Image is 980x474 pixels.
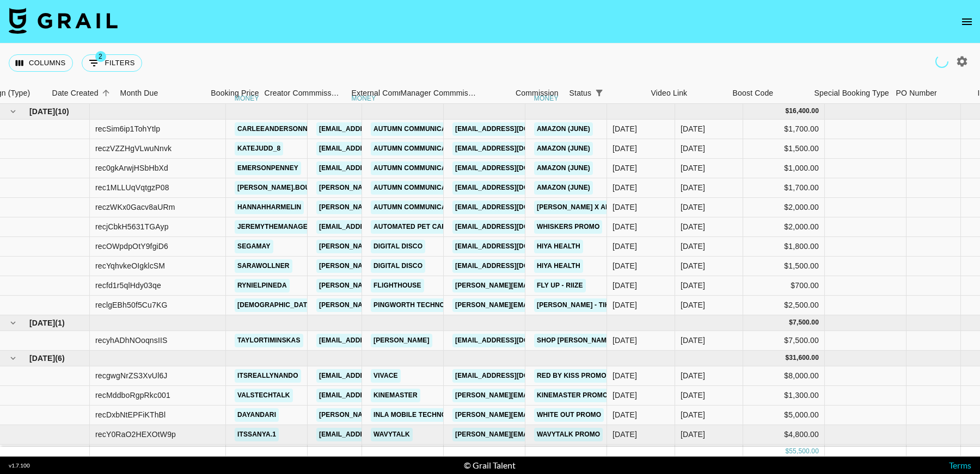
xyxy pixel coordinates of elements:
div: Aug '25 [681,429,705,440]
a: [EMAIL_ADDRESS][DOMAIN_NAME] [316,161,438,175]
div: Booking Price [211,83,259,104]
div: $ [785,107,789,116]
span: [DATE] [29,353,55,364]
div: $2,000.00 [743,198,825,217]
div: $1,700.00 [743,178,825,198]
div: Video Link [646,83,727,104]
div: PO Number [891,83,972,104]
a: emersonpenney [235,161,301,175]
a: Amazon (June) [534,122,593,136]
div: recMddboRgpRkc001 [95,390,170,401]
div: 15/03/2025 [612,123,637,134]
div: Commission [516,83,559,104]
a: [EMAIL_ADDRESS][DOMAIN_NAME] [452,161,574,175]
a: [EMAIL_ADDRESS][DOMAIN_NAME] [452,220,574,234]
a: [EMAIL_ADDRESS][DOMAIN_NAME] [452,369,574,383]
div: Creator Commmission Override [265,83,341,104]
a: [PERSON_NAME] [371,334,432,347]
span: [DATE] [29,106,55,117]
span: Refreshing talent, users, clients, campaigns... [934,53,950,70]
a: [PERSON_NAME][EMAIL_ADDRESS][DOMAIN_NAME] [452,408,630,422]
a: Autumn Communications LLC [371,181,484,195]
div: Aug '25 [681,370,705,381]
button: Show filters [591,85,607,101]
div: $1,500.00 [743,257,825,276]
a: rynielpineda [235,279,290,292]
button: Select columns [9,54,73,72]
div: Jun '25 [681,123,705,134]
a: [PERSON_NAME].bouda [235,181,322,195]
div: recyhADhNOoqnsIIS [95,335,168,346]
div: $1,700.00 [743,120,825,139]
span: ( 10 ) [55,106,69,117]
a: [PERSON_NAME][EMAIL_ADDRESS][DOMAIN_NAME] [452,298,630,312]
a: Fly Up - RIIZE [534,279,586,292]
a: katejudd_8 [235,142,283,155]
a: [PERSON_NAME][EMAIL_ADDRESS][PERSON_NAME][DOMAIN_NAME] [452,279,686,292]
a: [PERSON_NAME] - Tiktok + IG Repost [534,298,670,312]
div: 15/03/2025 [612,143,637,154]
div: Jun '25 [681,221,705,232]
div: recfd1r5qlHdy03qe [95,280,161,291]
a: itssanya.1 [235,428,279,441]
div: 27/03/2025 [612,202,637,213]
a: [PERSON_NAME][EMAIL_ADDRESS][DOMAIN_NAME] [316,279,494,292]
div: 19/03/2025 [612,182,637,193]
a: jeremythemanager [235,220,315,234]
div: Jun '25 [681,182,705,193]
span: ( 6 ) [55,353,65,364]
a: [EMAIL_ADDRESS][DOMAIN_NAME] [452,122,574,136]
a: [PERSON_NAME][EMAIL_ADDRESS][DOMAIN_NAME] [316,408,494,422]
div: $2,000.00 [743,217,825,237]
div: $1,000.00 [743,159,825,178]
a: [EMAIL_ADDRESS][DOMAIN_NAME] [316,389,438,402]
div: Date Created [47,83,115,104]
div: Boost Code [733,83,774,104]
div: $4,800.00 [743,425,825,445]
div: 15/03/2025 [612,163,637,173]
div: Manager Commmission Override [401,83,477,104]
a: [EMAIL_ADDRESS][DOMAIN_NAME] [452,259,574,273]
div: rec1MLLUqVqtgzP08 [95,182,169,193]
div: money [534,95,559,102]
div: $2,500.00 [743,296,825,315]
a: valstechtalk [235,389,293,402]
a: Amazon (June) [534,142,593,155]
div: recjCbkH5631TGAyp [95,221,169,232]
a: Red By Kiss Promo [534,369,609,383]
div: Aug '25 [681,390,705,401]
a: [EMAIL_ADDRESS][DOMAIN_NAME] [316,122,438,136]
a: Kinemaster Promo [534,389,610,402]
div: 16,400.00 [789,107,819,116]
div: Month Due [115,83,183,104]
div: Jun '25 [681,143,705,154]
span: ( 1 ) [55,317,65,328]
div: 22/04/2025 [612,260,637,271]
a: [PERSON_NAME][EMAIL_ADDRESS][DOMAIN_NAME] [316,181,494,195]
div: PO Number [896,83,937,104]
div: recY0RaO2HEXOtW9p [95,429,176,440]
button: Show filters [82,54,142,72]
div: Creator Commmission Override [265,83,346,104]
div: reclgEBh50f5Cu7KG [95,300,168,310]
a: Hiya Health [534,259,583,273]
a: [EMAIL_ADDRESS][DOMAIN_NAME] [316,220,438,234]
div: Jun '25 [681,241,705,252]
div: Jun '25 [681,260,705,271]
a: [EMAIL_ADDRESS][DOMAIN_NAME] [452,142,574,155]
a: KineMaster [371,389,420,402]
div: $1,800.00 [743,237,825,257]
div: 22/04/2025 [612,241,637,252]
div: money [235,95,259,102]
a: dayandari [235,408,279,422]
button: hide children [5,351,21,366]
a: VIVACE [371,369,401,383]
a: Automated Pet Care Products, LLC [371,220,510,234]
a: SHOP [PERSON_NAME] X [PERSON_NAME] [534,334,680,347]
div: $ [789,318,793,327]
div: reczVZZHgVLwuNnvk [95,143,171,154]
div: recSim6ip1TohYtlp [95,123,160,134]
div: 29/07/2025 [612,390,637,401]
div: recgwgNrZS3XvUl6J [95,370,167,381]
div: 55,500.00 [789,447,819,456]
